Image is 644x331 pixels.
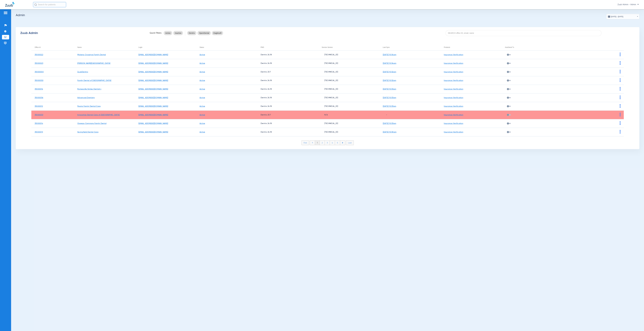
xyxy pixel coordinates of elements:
img: group-dot-blue.svg [620,130,621,134]
td: [TECHNICAL_ID] [318,59,380,68]
img: group-dot-blue.svg [620,104,621,108]
li: 4 [330,141,335,145]
td: Dentrix 24.18 [257,119,318,128]
a: Insurance Verification [444,54,463,56]
img: group-dot-blue.svg [620,78,621,82]
a: 31000036 [35,97,43,99]
h2: Admin [16,14,639,17]
a: Active [200,97,205,99]
td: Dentrix 23.7 [257,111,318,119]
td: Dentrix 24.18 [257,76,318,85]
a: [EMAIL_ADDRESS][DOMAIN_NAME] [138,88,168,90]
a: [EMAIL_ADDRESS][DOMAIN_NAME] [138,80,168,81]
a: Family Dental of [GEOGRAPHIC_DATA] [77,80,111,81]
td: Dentrix 23.7 [257,68,318,76]
a: [DATE] 10:32am [383,80,396,81]
a: Active [200,131,205,133]
div: Service Version [322,46,333,49]
span: Dentrix [189,32,195,34]
a: [DATE] 10:30am [383,131,397,133]
li: Last [346,140,354,145]
a: Insurance Verification [444,131,463,133]
td: [TECHNICAL_ID] [318,76,380,85]
td: N/A [318,111,380,119]
a: 31000014 [35,123,43,124]
a: 31000016 [35,88,43,90]
div: Status [200,46,204,49]
a: Mokena Crossings Family Dental [77,54,106,56]
td: Dentrix 24.18 [257,128,318,136]
img: arrow-left-blue.svg [312,142,313,143]
td: Dentrix 24.18 [257,93,318,102]
img: group-dot-blue.svg [620,113,621,116]
a: [DATE] 10:33am [383,105,396,107]
input: Search for patients [33,2,66,7]
img: group-dot-blue.svg [620,61,621,65]
div: PMS [261,46,318,49]
img: group-dot-blue.svg [620,121,621,125]
a: Insurance Verification [444,80,463,81]
span: OpenDental [199,32,209,34]
li: First [302,140,309,145]
a: Active [200,71,205,73]
li: 3 [325,141,330,145]
li: 1 [315,141,320,145]
a: Oswego Commons Family Dental [77,123,106,124]
button: [DATE] - [DATE] [606,14,639,19]
a: [DATE] 10:33am [383,97,396,99]
a: ZuubDentrix [77,71,88,73]
a: 31000033 [35,114,43,116]
a: Springfield Dental Care [77,131,98,133]
a: 31000013 [35,131,43,133]
span: Inactive [175,32,181,34]
img: arrow-right-blue.svg [342,142,343,143]
div: Login [138,46,142,49]
td: Dentrix 24.18 [257,50,318,59]
td: [TECHNICAL_ID] [318,128,380,136]
div: Status [200,46,257,49]
td: Dentrix 24.18 [257,59,318,68]
span: Quick Filters: [150,32,162,34]
img: date.svg [608,15,610,18]
a: [DATE] 10:34am [383,62,396,64]
td: Dentrix 24.18 [257,85,318,93]
a: Active [200,105,205,107]
td: Dentrix 24.18 [257,102,318,111]
a: Innovative Dental Care of [GEOGRAPHIC_DATA] [77,114,120,116]
a: 31000030 [35,80,43,81]
td: [TECHNICAL_ID] [318,119,380,128]
li: 2 [320,141,325,145]
a: Active [200,54,205,56]
a: Advanced Dentistry [77,97,95,99]
a: Romeoville Smiles Dentistry [77,88,101,90]
a: Peoria Family Dental Care [77,105,101,107]
img: group-dot-blue.svg [620,53,621,56]
a: Active [200,88,205,90]
a: Insurance Verification [444,88,463,90]
a: [DATE] 10:33am [383,123,396,124]
a: 31000023 [35,62,43,64]
a: Active [200,123,205,124]
li: 5 [335,141,340,145]
a: Insurance Verification [444,97,463,99]
a: [EMAIL_ADDRESS][DOMAIN_NAME] [138,114,168,116]
a: [EMAIL_ADDRESS][DOMAIN_NAME] [138,71,168,73]
div: Name [77,46,135,49]
div: Name [77,46,82,49]
a: 31000000 [35,71,44,73]
img: Search Icon [34,3,37,6]
a: [EMAIL_ADDRESS][DOMAIN_NAME] [138,105,168,107]
a: Insurance Verification [444,105,463,107]
div: AutoSend Tx [505,46,514,49]
a: Insurance Verification [444,62,463,64]
a: [EMAIL_ADDRESS][DOMAIN_NAME] [138,131,168,133]
td: [TECHNICAL_ID] [318,102,380,111]
td: [TECHNICAL_ID] [318,68,380,76]
a: [EMAIL_ADDRESS][DOMAIN_NAME] [138,62,168,64]
a: 31000022 [35,54,43,56]
span: Zuub Admin - Admin [618,3,639,6]
div: Office Id [35,46,40,49]
a: Insurance Verification [444,71,463,73]
td: [TECHNICAL_ID] [318,50,380,59]
div: Zuub Admin [20,32,145,34]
